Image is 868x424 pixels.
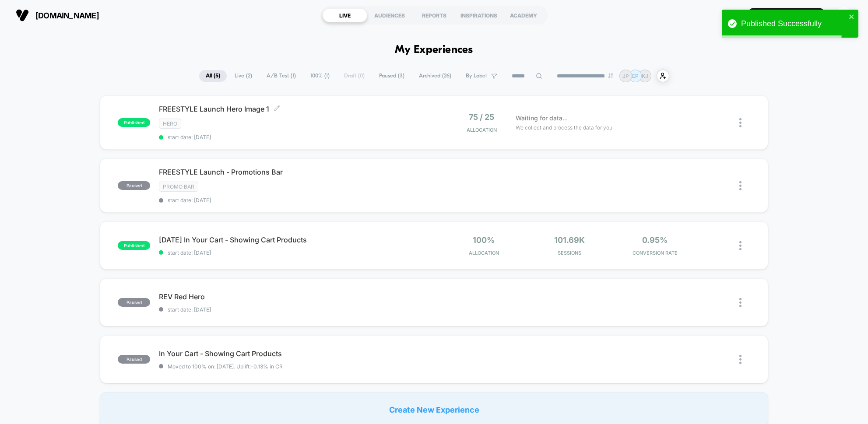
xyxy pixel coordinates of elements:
span: Live ( 2 ) [228,70,259,82]
span: 100% ( 1 ) [304,70,336,82]
span: REV Red Hero [159,292,434,301]
span: All ( 5 ) [199,70,227,82]
span: paused [118,181,150,190]
span: FREESTYLE Launch - Promotions Bar [159,168,434,176]
span: start date: [DATE] [159,197,434,203]
h1: My Experiences [395,44,473,56]
span: FREESTYLE Launch Hero Image 1 [159,105,434,113]
span: A/B Test ( 1 ) [260,70,302,82]
span: start date: [DATE] [159,134,434,140]
span: paused [118,355,150,364]
span: Promo Bar [159,182,198,192]
p: KJ [642,73,648,79]
img: close [739,241,741,250]
span: Allocation [469,250,499,256]
span: Sessions [529,250,610,256]
span: Waiting for data... [516,113,568,123]
div: REPORTS [412,8,457,22]
span: HERO [159,119,181,129]
span: [DATE] In Your Cart - Showing Cart Products [159,235,434,244]
span: start date: [DATE] [159,306,434,313]
div: INSPIRATIONS [457,8,501,22]
span: Archived ( 26 ) [412,70,458,82]
img: Visually logo [16,9,29,22]
span: In Your Cart - Showing Cart Products [159,349,434,358]
span: Paused ( 3 ) [373,70,411,82]
img: close [739,298,741,307]
img: close [739,118,741,127]
span: published [118,118,150,127]
button: close [849,13,855,21]
span: 0.95% [642,235,668,245]
span: paused [118,298,150,307]
button: EP [833,7,855,25]
span: published [118,241,150,250]
p: EP [632,73,639,79]
span: 75 / 25 [469,112,494,122]
button: [DOMAIN_NAME] [13,8,102,22]
img: close [739,355,741,364]
span: CONVERSION RATE [614,250,696,256]
div: LIVE [323,8,367,22]
span: Moved to 100% on: [DATE] . Uplift: -0.13% in CR [168,363,283,370]
div: EP [835,7,852,24]
span: We collect and process the data for you [516,123,612,132]
div: ACADEMY [501,8,546,22]
span: [DOMAIN_NAME] [35,11,99,20]
p: JP [622,73,629,79]
img: close [739,181,741,190]
img: end [608,73,613,78]
span: start date: [DATE] [159,249,434,256]
span: 100% [473,235,495,245]
span: 101.69k [554,235,585,245]
span: Allocation [467,127,497,133]
div: AUDIENCES [367,8,412,22]
div: Published Successfully [741,19,846,28]
span: By Label [466,73,487,79]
